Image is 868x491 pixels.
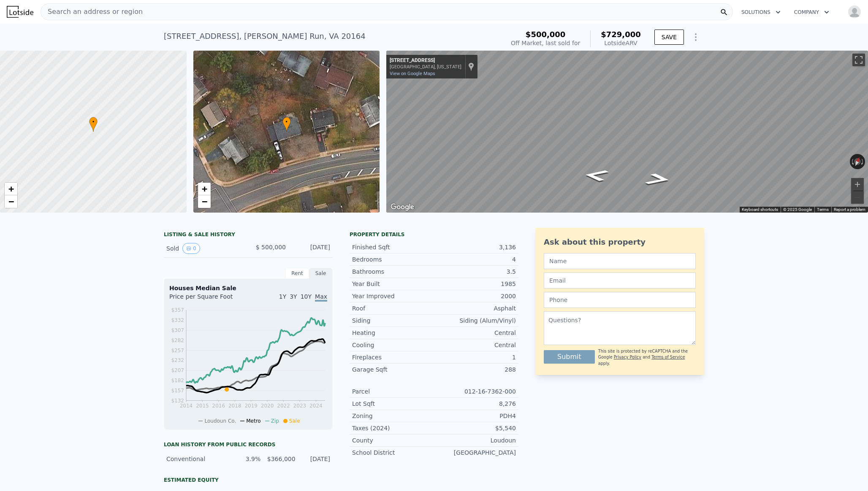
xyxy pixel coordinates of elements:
[301,293,312,300] span: 10Y
[850,154,854,169] button: Rotate counterclockwise
[352,424,434,432] div: Taxes (2024)
[5,195,17,208] a: Zoom out
[293,243,330,254] div: [DATE]
[198,195,211,208] a: Zoom out
[434,353,516,362] div: 1
[434,304,516,313] div: Asphalt
[434,243,516,251] div: 3,136
[851,178,864,191] button: Zoom in
[352,448,434,457] div: School District
[196,403,209,409] tspan: 2015
[434,387,516,396] div: 012-16-7362-000
[352,280,434,288] div: Year Built
[352,412,434,420] div: Zoning
[171,337,184,343] tspan: $282
[166,243,241,254] div: Sold
[468,62,474,71] a: Show location on map
[434,448,516,457] div: [GEOGRAPHIC_DATA]
[848,5,861,19] img: avatar
[164,30,366,42] div: [STREET_ADDRESS] , [PERSON_NAME] Run , VA 20164
[282,118,291,126] span: •
[231,455,260,463] div: 3.9%
[352,329,434,337] div: Heating
[201,196,207,207] span: −
[511,39,580,47] div: Off Market, last sold for
[169,284,327,292] div: Houses Median Sale
[852,154,864,170] button: Reset the view
[261,403,274,409] tspan: 2020
[171,398,184,404] tspan: $132
[388,202,416,213] a: Open this area in Google Maps (opens a new window)
[573,166,619,184] path: Go West, S Cottage Rd
[89,117,98,132] div: •
[171,307,184,313] tspan: $357
[614,355,641,359] a: Privacy Policy
[861,154,865,169] button: Rotate clockwise
[171,378,184,383] tspan: $182
[180,403,193,409] tspan: 2014
[289,418,300,424] span: Sale
[352,436,434,445] div: County
[212,403,225,409] tspan: 2016
[171,317,184,323] tspan: $332
[244,403,258,409] tspan: 2019
[301,455,330,463] div: [DATE]
[8,196,14,207] span: −
[634,170,682,188] path: Go East, S Cottage Rd
[687,29,704,46] button: Show Options
[390,57,461,64] div: [STREET_ADDRESS]
[544,236,696,248] div: Ask about this property
[434,292,516,300] div: 2000
[834,207,865,212] a: Report a problem
[544,272,696,289] input: Email
[279,293,286,300] span: 1Y
[544,253,696,269] input: Name
[434,316,516,325] div: Siding (Alum/Vinyl)
[246,418,260,424] span: Metro
[742,207,778,213] button: Keyboard shortcuts
[171,367,184,373] tspan: $207
[434,365,516,374] div: 288
[166,455,226,463] div: Conventional
[182,243,200,254] button: View historical data
[352,304,434,313] div: Roof
[290,293,297,300] span: 3Y
[7,6,33,18] img: Lotside
[434,436,516,445] div: Loudoun
[352,387,434,396] div: Parcel
[315,293,327,302] span: Max
[256,244,286,251] span: $ 500,000
[201,183,207,194] span: +
[735,5,787,20] button: Solutions
[434,267,516,276] div: 3.5
[350,231,518,238] div: Property details
[352,255,434,264] div: Bedrooms
[851,191,864,204] button: Zoom out
[544,292,696,308] input: Phone
[601,30,641,39] span: $729,000
[352,267,434,276] div: Bathrooms
[817,207,829,212] a: Terms (opens in new tab)
[309,403,323,409] tspan: 2024
[8,183,14,194] span: +
[169,292,248,306] div: Price per Square Foot
[434,255,516,264] div: 4
[41,7,143,17] span: Search an address or region
[390,71,435,76] a: View on Google Maps
[386,51,868,213] div: Map
[544,350,595,364] button: Submit
[164,477,333,483] div: Estimated Equity
[386,51,868,213] div: Street View
[352,316,434,325] div: Siding
[601,39,641,47] div: Lotside ARV
[171,348,184,353] tspan: $257
[271,418,279,424] span: Zip
[651,355,685,359] a: Terms of Service
[171,327,184,333] tspan: $307
[783,207,812,212] span: © 2025 Google
[852,54,865,66] button: Toggle fullscreen view
[5,183,17,195] a: Zoom in
[171,357,184,363] tspan: $232
[787,5,836,20] button: Company
[293,403,307,409] tspan: 2023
